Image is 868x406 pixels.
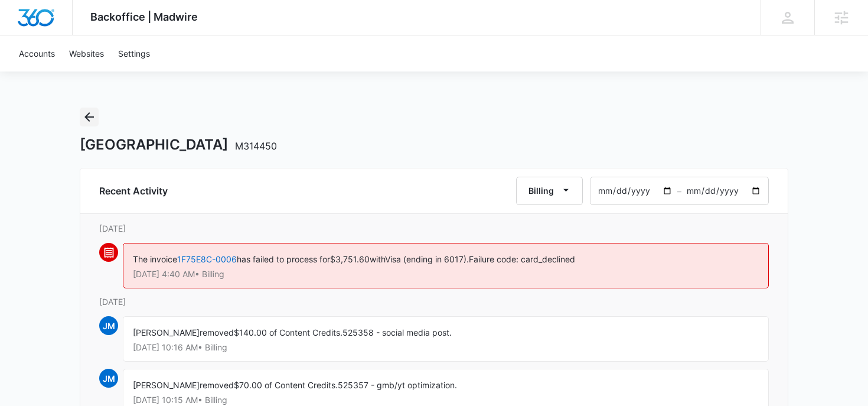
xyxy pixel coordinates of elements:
span: JM [99,369,118,388]
span: The invoice [133,254,177,264]
span: $140.00 of Content Credits. [234,327,342,337]
h1: [GEOGRAPHIC_DATA] [80,136,277,154]
p: [DATE] 10:16 AM • Billing [133,343,759,352]
span: removed [200,327,234,337]
span: JM [99,316,118,335]
span: with [370,254,385,264]
p: [DATE] 4:40 AM • Billing [133,270,759,278]
span: Failure code: card_declined [469,254,575,264]
span: M314450 [235,140,277,152]
span: Backoffice | Madwire [90,11,198,23]
button: Back [80,108,99,126]
a: 1F75E8C-0006 [177,254,237,264]
span: $3,751.60 [330,254,370,264]
a: Settings [111,35,157,72]
span: – [677,185,681,197]
span: Visa (ending in 6017). [385,254,469,264]
span: $70.00 of Content Credits. [234,380,338,390]
p: [DATE] 10:15 AM • Billing [133,396,759,404]
p: [DATE] [99,295,769,308]
span: 525358 - social media post. [342,327,452,337]
span: [PERSON_NAME] [133,327,200,337]
button: Billing [516,177,583,205]
p: [DATE] [99,222,769,235]
a: Accounts [12,35,62,72]
span: 525357 - gmb/yt optimization. [338,380,457,390]
a: Websites [62,35,111,72]
span: [PERSON_NAME] [133,380,200,390]
span: removed [200,380,234,390]
h6: Recent Activity [99,184,168,198]
span: has failed to process for [237,254,330,264]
